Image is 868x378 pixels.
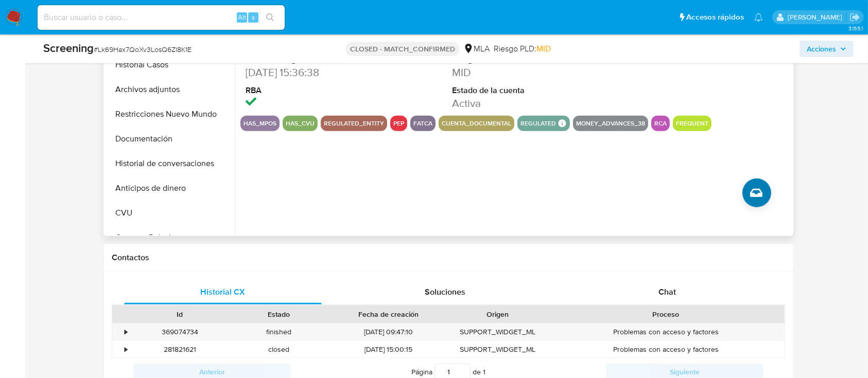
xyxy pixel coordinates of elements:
div: closed [229,341,328,358]
div: Id [137,309,222,319]
dd: MID [452,65,579,80]
dd: Activa [452,96,579,111]
div: Origen [456,309,540,319]
button: frequent [676,121,708,125]
span: Accesos rápidos [686,12,744,23]
div: SUPPORT_WIDGET_ML [448,341,547,358]
input: Buscar usuario o caso... [38,11,285,24]
dt: RBA [246,85,373,96]
span: Historial CX [200,286,245,298]
button: pep [393,121,404,125]
dt: Estado de la cuenta [452,85,579,96]
button: fatca [413,121,432,125]
div: Fecha de creación [336,309,441,319]
h1: Contactos [112,253,785,263]
span: Chat [658,286,676,298]
span: Alt [238,12,246,22]
button: CVU [106,201,235,225]
a: Salir [849,12,860,23]
button: Historial de conversaciones [106,151,235,176]
div: finished [229,323,328,340]
div: Estado [236,309,321,319]
button: Acciones [800,41,854,57]
div: 281821621 [130,341,229,358]
p: CLOSED - MATCH_CONFIRMED [346,42,459,56]
div: Problemas con acceso y factores [547,323,785,340]
span: Riesgo PLD: [494,43,551,55]
button: Restricciones Nuevo Mundo [106,102,235,127]
span: MID [536,43,551,55]
div: SUPPORT_WIDGET_ML [448,323,547,340]
div: 369074734 [130,323,229,340]
span: # Lk69Hax7QoXv3LosQ6Zl8K1E [94,44,192,55]
p: ezequiel.castrillon@mercadolibre.com [788,12,846,22]
button: search-icon [259,10,281,25]
button: Cruces y Relaciones [106,225,235,250]
span: 1 [483,367,485,377]
div: [DATE] 09:47:10 [328,323,448,340]
b: Screening [43,40,94,56]
button: Documentación [106,127,235,151]
button: money_advances_38 [576,121,645,125]
span: Soluciones [425,286,465,298]
div: Proceso [554,309,777,319]
button: Anticipos de dinero [106,176,235,201]
span: s [252,12,255,22]
button: Archivos adjuntos [106,77,235,102]
button: regulated_entity [324,121,384,125]
button: regulated [520,121,556,125]
dd: [DATE] 15:36:38 [246,65,373,80]
div: Problemas con acceso y factores [547,341,785,358]
div: • [125,327,127,337]
div: • [125,345,127,354]
button: Historial Casos [106,52,235,77]
span: 3.155.1 [848,24,863,32]
button: cuenta_documental [442,121,511,125]
button: rca [654,121,667,125]
div: [DATE] 15:00:15 [328,341,448,358]
span: Acciones [807,41,836,57]
button: has_mpos [244,121,276,125]
div: MLA [463,43,490,55]
button: has_cvu [286,121,315,125]
a: Notificaciones [754,13,763,22]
